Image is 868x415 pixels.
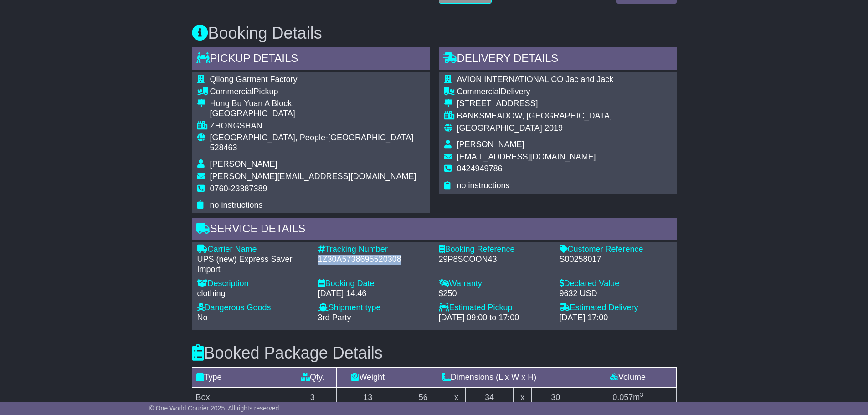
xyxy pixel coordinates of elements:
[439,303,550,313] div: Estimated Pickup
[197,289,309,299] div: clothing
[612,393,633,402] span: 0.057
[197,313,208,322] span: No
[318,255,430,265] div: 1Z30A5738695520308
[197,255,309,274] div: UPS (new) Express Saver Import
[531,388,580,408] td: 30
[399,368,580,388] td: Dimensions (L x W x H)
[337,368,399,388] td: Weight
[640,391,643,398] sup: 3
[210,99,424,109] div: Hong Bu Yuan A Block,
[457,99,614,109] div: [STREET_ADDRESS]
[192,368,288,388] td: Type
[560,255,671,265] div: S00258017
[288,368,337,388] td: Qty.
[457,75,614,84] span: AVION INTERNATIONAL CO Jac and Jack
[457,140,524,149] span: [PERSON_NAME]
[580,388,676,408] td: m
[457,87,614,97] div: Delivery
[439,47,677,72] div: Delivery Details
[439,313,550,323] div: [DATE] 09:00 to 17:00
[210,87,424,97] div: Pickup
[192,24,677,42] h3: Booking Details
[210,143,237,152] span: 528463
[439,245,550,255] div: Booking Reference
[439,279,550,289] div: Warranty
[560,279,671,289] div: Declared Value
[210,75,298,84] span: Qilong Garment Factory
[544,123,563,133] span: 2019
[318,303,430,313] div: Shipment type
[210,200,263,210] span: no instructions
[318,245,430,255] div: Tracking Number
[457,123,542,133] span: [GEOGRAPHIC_DATA]
[439,255,550,265] div: 29P8SCOON43
[210,159,277,169] span: [PERSON_NAME]
[192,47,430,72] div: Pickup Details
[318,289,430,299] div: [DATE] 14:46
[560,289,671,299] div: 9632 USD
[149,405,281,412] span: © One World Courier 2025. All rights reserved.
[210,172,416,181] span: [PERSON_NAME][EMAIL_ADDRESS][DOMAIN_NAME]
[457,181,510,190] span: no instructions
[337,388,399,408] td: 13
[288,388,337,408] td: 3
[560,245,671,255] div: Customer Reference
[318,279,430,289] div: Booking Date
[210,133,414,142] span: [GEOGRAPHIC_DATA], People-[GEOGRAPHIC_DATA]
[192,388,288,408] td: Box
[210,87,254,96] span: Commercial
[465,388,514,408] td: 34
[439,289,550,299] div: $250
[318,313,351,322] span: 3rd Party
[514,388,531,408] td: x
[560,313,671,323] div: [DATE] 17:00
[447,388,465,408] td: x
[457,87,501,96] span: Commercial
[457,164,503,173] span: 0424949786
[197,245,309,255] div: Carrier Name
[210,121,424,131] div: ZHONGSHAN
[399,388,447,408] td: 56
[580,368,676,388] td: Volume
[210,184,267,193] span: 0760-23387389
[192,344,677,362] h3: Booked Package Details
[192,218,677,242] div: Service Details
[197,303,309,313] div: Dangerous Goods
[457,152,596,161] span: [EMAIL_ADDRESS][DOMAIN_NAME]
[210,109,424,119] div: [GEOGRAPHIC_DATA]
[457,111,614,121] div: BANKSMEADOW, [GEOGRAPHIC_DATA]
[560,303,671,313] div: Estimated Delivery
[197,279,309,289] div: Description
